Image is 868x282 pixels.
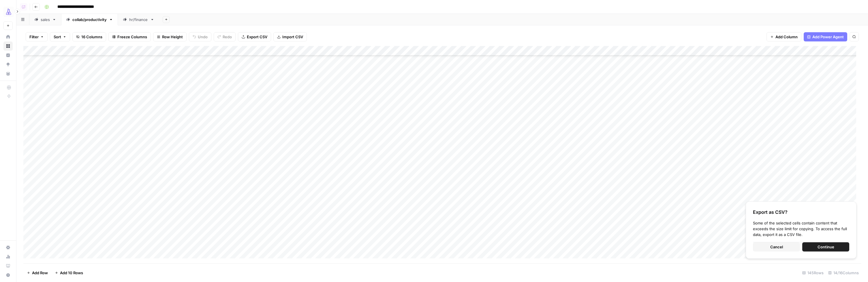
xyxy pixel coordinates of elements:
[51,268,87,277] button: Add 10 Rows
[72,17,107,22] div: collab/productivity
[189,32,211,41] button: Undo
[282,34,303,40] span: Import CSV
[223,34,232,40] span: Redo
[770,244,783,250] span: Cancel
[214,32,236,41] button: Redo
[3,69,13,78] a: Your Data
[3,261,13,270] a: Learning Hub
[3,7,14,17] img: AirOps Growth Logo
[818,244,834,250] span: Continue
[753,209,849,216] div: Export as CSV?
[54,34,61,40] span: Sort
[153,32,187,41] button: Row Height
[3,270,13,280] button: Help + Support
[61,14,118,25] a: collab/productivity
[3,32,13,41] a: Home
[162,34,183,40] span: Row Height
[775,34,798,40] span: Add Column
[812,34,844,40] span: Add Power Agent
[753,220,849,237] div: Some of the selected cells contain content that exceeds the size limit for copying. To access the...
[804,32,847,41] button: Add Power Agent
[29,14,61,25] a: sales
[3,5,13,19] button: Workspace: AirOps Growth
[3,252,13,261] a: Usage
[753,242,800,251] button: Cancel
[198,34,208,40] span: Undo
[72,32,106,41] button: 16 Columns
[118,14,159,25] a: hr/finance
[117,34,147,40] span: Freeze Columns
[3,60,13,69] a: Opportunities
[826,268,861,277] div: 14/16 Columns
[50,32,70,41] button: Sort
[3,243,13,252] a: Settings
[81,34,102,40] span: 16 Columns
[41,17,50,22] div: sales
[273,32,307,41] button: Import CSV
[129,17,148,22] div: hr/finance
[766,32,801,41] button: Add Column
[238,32,271,41] button: Export CSV
[108,32,151,41] button: Freeze Columns
[802,242,849,251] button: Continue
[23,268,51,277] button: Add Row
[60,270,83,276] span: Add 10 Rows
[800,268,826,277] div: 145 Rows
[3,51,13,60] a: Insights
[29,34,39,40] span: Filter
[32,270,48,276] span: Add Row
[3,41,13,51] a: Browse
[26,32,48,41] button: Filter
[247,34,267,40] span: Export CSV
